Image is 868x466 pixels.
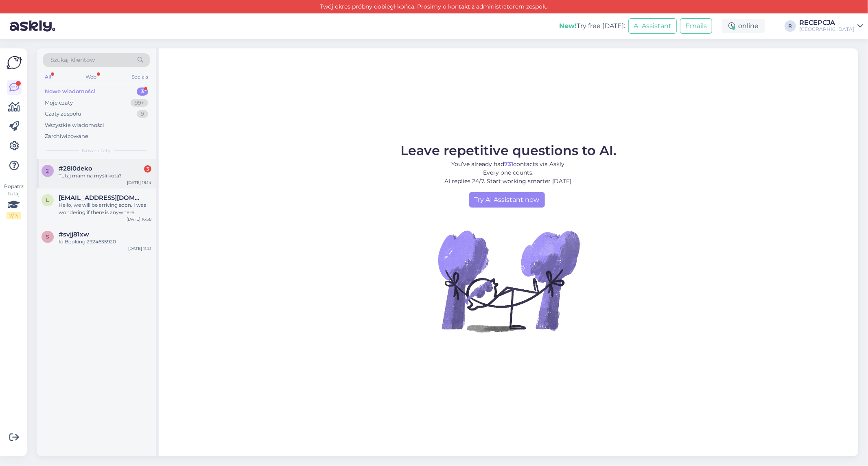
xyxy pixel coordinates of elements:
[799,26,854,33] div: [GEOGRAPHIC_DATA]
[43,72,52,82] div: All
[799,20,854,26] div: RECEPCJA
[137,110,148,118] div: 9
[59,201,151,216] div: Hello, we will be arriving soon. I was wondering if there is anywhere nearby to wash cloths.
[559,22,577,30] b: New!
[45,132,88,140] div: Zarchiwizowane
[45,110,81,118] div: Czaty zespołu
[45,88,96,96] div: Nowe wiadomości
[84,72,98,82] div: Web
[7,212,21,219] div: 2 / 3
[785,20,796,32] div: R
[7,183,21,219] div: Popatrz tutaj
[59,194,143,201] span: lindahsinfo@yahoo.com
[46,168,49,174] span: 2
[469,192,545,208] a: Try AI Assistant now
[127,216,151,222] div: [DATE] 16:58
[46,234,49,240] span: s
[628,18,677,34] button: AI Assistant
[7,55,22,70] img: Askly Logo
[82,147,111,154] span: Nowe czaty
[50,56,95,64] span: Szukaj klientów
[131,99,148,107] div: 99+
[559,21,625,31] div: Try free [DATE]:
[144,165,151,173] div: 3
[504,160,513,168] b: 731
[45,121,104,129] div: Wszystkie wiadomości
[59,238,151,245] div: Id Booking 2924635920
[59,172,151,179] div: Tutaj mam na myśli kota?
[400,160,617,186] p: You’ve already had contacts via Askly. Every one counts. AI replies 24/7. Start working smarter [...
[130,72,150,82] div: Socials
[137,88,148,96] div: 3
[722,19,765,33] div: online
[680,18,712,34] button: Emails
[400,142,617,158] span: Leave repetitive questions to AI.
[59,231,89,238] span: #svjj81xw
[435,208,582,354] img: No Chat active
[46,197,49,203] span: l
[59,165,92,172] span: #28i0deko
[128,245,151,252] div: [DATE] 11:21
[799,20,863,33] a: RECEPCJA[GEOGRAPHIC_DATA]
[45,99,73,107] div: Moje czaty
[127,179,151,186] div: [DATE] 19:14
